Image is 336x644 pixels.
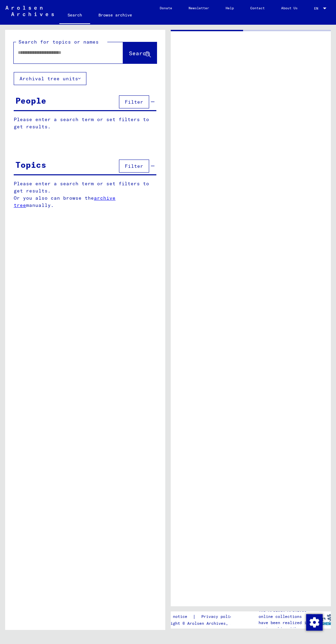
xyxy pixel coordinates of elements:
[5,6,54,16] img: Arolsen_neg.svg
[259,620,311,632] p: have been realized in partnership with
[158,613,243,620] div: |
[15,94,46,107] div: People
[119,95,149,108] button: Filter
[14,195,116,208] a: archive tree
[19,39,99,45] mat-label: Search for topics or names
[15,159,46,171] div: Topics
[158,620,243,627] p: Copyright © Arolsen Archives, 2021
[59,7,90,25] a: Search
[259,607,311,620] p: The Arolsen Archives online collections
[306,614,323,631] img: Change consent
[158,613,193,620] a: Legal notice
[125,163,143,169] span: Filter
[14,116,156,130] p: Please enter a search term or set filters to get results.
[314,7,322,10] span: EN
[196,613,243,620] a: Privacy policy
[14,180,157,209] p: Please enter a search term or set filters to get results. Or you also can browse the manually.
[90,7,140,23] a: Browse archive
[119,160,149,173] button: Filter
[125,99,143,105] span: Filter
[123,42,157,63] button: Search
[14,72,86,85] button: Archival tree units
[129,50,149,57] span: Search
